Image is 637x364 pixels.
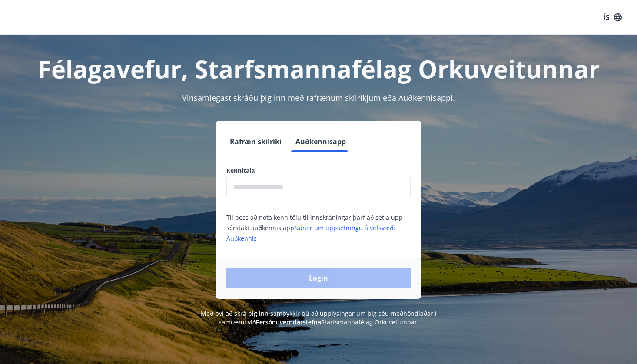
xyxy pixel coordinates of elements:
a: Persónuverndarstefna [256,318,321,326]
span: Til þess að nota kennitölu til innskráningar þarf að setja upp sérstakt auðkennis app [226,213,403,242]
button: Auðkennisapp [292,131,349,152]
h1: Félagavefur, Starfsmannafélag Orkuveitunnar [16,52,621,85]
button: ÍS [599,10,627,25]
button: Rafræn skilríki [226,131,285,152]
span: Með því að skrá þig inn samþykkir þú að upplýsingar um þig séu meðhöndlaðar í samræmi við Starfsm... [201,309,437,326]
label: Kennitala [226,166,411,175]
span: Vinsamlegast skráðu þig inn með rafrænum skilríkjum eða Auðkennisappi. [182,93,455,103]
a: Nánar um uppsetningu á vefsvæði Auðkennis [226,224,395,242]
